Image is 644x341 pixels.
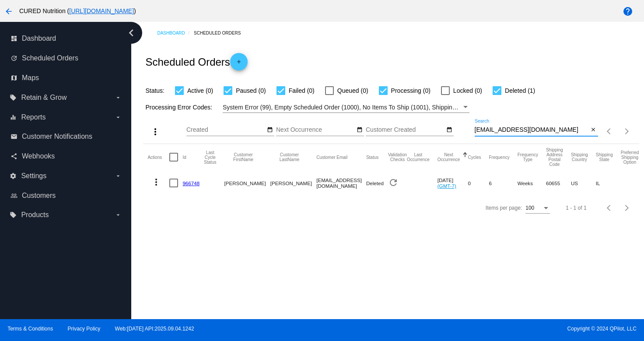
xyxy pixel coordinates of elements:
[518,152,538,162] button: Change sorting for FrequencyType
[10,94,17,101] i: local_offer
[115,114,122,121] i: arrow_drop_down
[10,32,122,46] a: dashboard Dashboard
[10,55,17,62] i: update
[546,170,571,196] mat-cell: 60655
[3,6,14,17] mat-icon: arrow_back
[10,74,17,81] i: map
[10,130,122,144] a: email Customer Notifications
[270,152,308,162] button: Change sorting for CustomerLastName
[505,85,535,96] span: Deleted (1)
[518,170,546,196] mat-cell: Weeks
[151,177,161,187] mat-icon: more_vert
[10,172,17,179] i: settings
[10,211,17,218] i: local_offer
[10,51,122,65] a: update Scheduled Orders
[601,123,618,140] button: Previous page
[145,104,212,111] span: Processing Error Codes:
[388,177,399,188] mat-icon: refresh
[224,170,270,196] mat-cell: [PERSON_NAME]
[453,85,482,96] span: Locked (0)
[589,126,598,135] button: Clear
[182,155,186,160] button: Change sorting for Id
[366,155,378,160] button: Change sorting for Status
[21,113,45,121] span: Reports
[407,152,430,162] button: Change sorting for LastOccurrenceUtc
[10,71,122,85] a: map Maps
[223,102,469,113] mat-select: Filter by Processing Error Codes
[22,133,92,141] span: Customer Notifications
[475,127,589,134] input: Search
[204,150,216,165] button: Change sorting for LastProcessingCycleId
[150,127,161,137] mat-icon: more_vert
[186,127,265,134] input: Created
[10,149,122,163] a: share Webhooks
[22,54,78,62] span: Scheduled Orders
[145,87,164,94] span: Status:
[236,85,266,96] span: Paused (0)
[10,192,17,199] i: people_outline
[391,85,430,96] span: Processing (0)
[571,152,588,162] button: Change sorting for ShippingCountry
[446,127,452,134] mat-icon: date_range
[234,59,244,69] mat-icon: add
[596,152,613,162] button: Change sorting for ShippingState
[22,192,56,200] span: Customers
[21,211,49,219] span: Products
[596,170,621,196] mat-cell: IL
[623,6,633,17] mat-icon: help
[69,7,134,14] a: [URL][DOMAIN_NAME]
[68,326,101,332] a: Privacy Policy
[145,53,247,70] h2: Scheduled Orders
[546,148,563,167] button: Change sorting for ShippingPostcode
[19,7,136,14] span: CURED Nutrition ( )
[601,199,618,217] button: Previous page
[182,180,199,186] a: 966748
[357,127,363,134] mat-icon: date_range
[10,189,122,203] a: people_outline Customers
[224,152,262,162] button: Change sorting for CustomerFirstName
[388,144,407,170] mat-header-cell: Validation Checks
[621,150,639,165] button: Change sorting for PreferredShippingOption
[115,94,122,101] i: arrow_drop_down
[22,74,39,82] span: Maps
[571,170,596,196] mat-cell: US
[289,85,315,96] span: Failed (0)
[267,127,273,134] mat-icon: date_range
[115,172,122,179] i: arrow_drop_down
[437,170,468,196] mat-cell: [DATE]
[10,153,17,160] i: share
[316,155,347,160] button: Change sorting for CustomerEmail
[21,94,66,102] span: Retain & Grow
[316,170,366,196] mat-cell: [EMAIL_ADDRESS][DOMAIN_NAME]
[276,127,355,134] input: Next Occurrence
[270,170,316,196] mat-cell: [PERSON_NAME]
[21,172,46,180] span: Settings
[525,205,534,211] span: 100
[590,127,596,134] mat-icon: close
[187,85,213,96] span: Active (0)
[22,35,56,42] span: Dashboard
[489,155,509,160] button: Change sorting for Frequency
[10,35,17,42] i: dashboard
[337,85,368,96] span: Queued (0)
[366,180,384,186] span: Deleted
[525,205,550,211] mat-select: Items per page:
[22,152,55,160] span: Webhooks
[10,114,17,121] i: equalizer
[366,127,444,134] input: Customer Created
[618,123,636,140] button: Next page
[618,199,636,217] button: Next page
[329,326,637,332] span: Copyright © 2024 QPilot, LLC
[437,152,460,162] button: Change sorting for NextOccurrenceUtc
[468,155,481,160] button: Change sorting for Cycles
[7,326,53,332] a: Terms & Conditions
[115,211,122,218] i: arrow_drop_down
[468,170,489,196] mat-cell: 0
[566,205,586,211] div: 1 - 1 of 1
[194,26,248,40] a: Scheduled Orders
[157,26,194,40] a: Dashboard
[115,326,194,332] a: Web:[DATE] API:2025.09.04.1242
[437,183,456,189] a: (GMT-7)
[147,144,169,170] mat-header-cell: Actions
[124,26,138,40] i: chevron_left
